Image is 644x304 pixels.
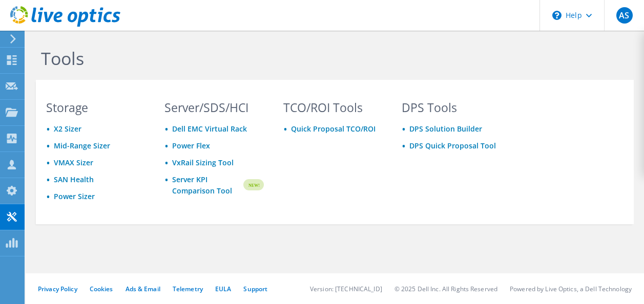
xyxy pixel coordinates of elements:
[38,285,77,293] a: Privacy Policy
[172,141,210,150] a: Power Flex
[54,175,94,184] a: SAN Health
[54,141,110,150] a: Mid-Range Sizer
[394,285,497,293] li: © 2025 Dell Inc. All Rights Reserved
[126,285,160,293] a: Ads & Email
[41,48,624,69] h1: Tools
[283,102,382,113] h3: TCO/ROI Tools
[90,285,113,293] a: Cookies
[310,285,382,293] li: Version: [TECHNICAL_ID]
[54,191,95,201] a: Power Sizer
[54,124,81,134] a: X2 Sizer
[54,158,93,167] a: VMAX Sizer
[552,11,562,20] svg: \n
[172,174,241,197] a: Server KPI Comparison Tool
[46,102,145,113] h3: Storage
[172,124,247,134] a: Dell EMC Virtual Rack
[402,102,501,113] h3: DPS Tools
[291,124,376,134] a: Quick Proposal TCO/ROI
[409,141,496,150] a: DPS Quick Proposal Tool
[409,124,482,134] a: DPS Solution Builder
[215,285,231,293] a: EULA
[172,158,234,167] a: VxRail Sizing Tool
[243,285,267,293] a: Support
[173,285,203,293] a: Telemetry
[242,173,264,197] img: new-badge.svg
[164,102,263,113] h3: Server/SDS/HCI
[510,285,632,293] li: Powered by Live Optics, a Dell Technology
[616,7,633,24] span: AS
